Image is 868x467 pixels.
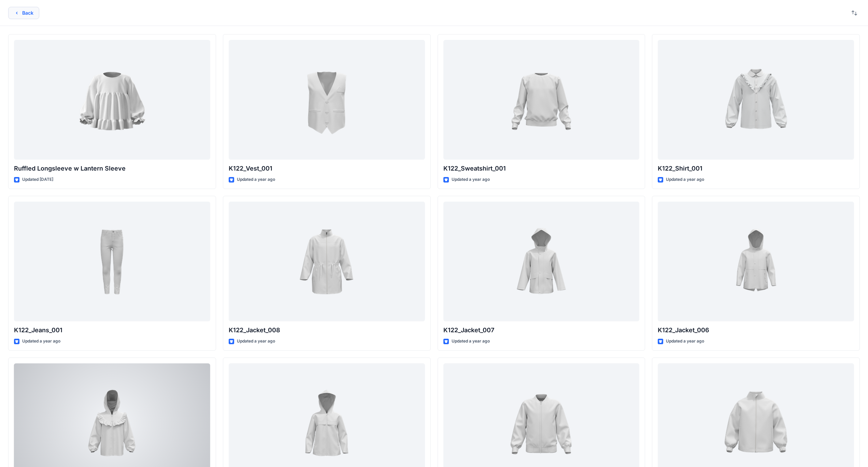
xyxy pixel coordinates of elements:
[22,338,60,345] p: Updated a year ago
[658,40,854,160] a: K122_Shirt_001
[443,40,640,160] a: K122_Sweatshirt_001
[22,176,53,183] p: Updated [DATE]
[14,40,210,160] a: Ruffled Longsleeve w Lantern Sleeve
[666,176,704,183] p: Updated a year ago
[14,325,210,335] p: K122_Jeans_001
[229,164,425,173] p: K122_Vest_001
[14,202,210,321] a: K122_Jeans_001
[229,325,425,335] p: K122_Jacket_008
[14,164,210,173] p: Ruffled Longsleeve w Lantern Sleeve
[666,338,704,345] p: Updated a year ago
[237,338,275,345] p: Updated a year ago
[658,164,854,173] p: K122_Shirt_001
[452,176,490,183] p: Updated a year ago
[658,202,854,321] a: K122_Jacket_006
[237,176,275,183] p: Updated a year ago
[229,40,425,160] a: K122_Vest_001
[658,325,854,335] p: K122_Jacket_006
[229,202,425,321] a: K122_Jacket_008
[443,202,640,321] a: K122_Jacket_007
[443,325,640,335] p: K122_Jacket_007
[443,164,640,173] p: K122_Sweatshirt_001
[8,7,39,19] button: Back
[452,338,490,345] p: Updated a year ago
